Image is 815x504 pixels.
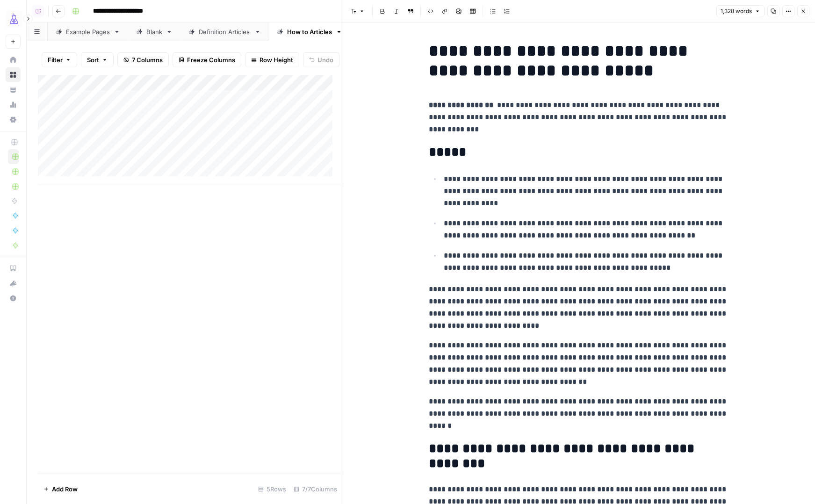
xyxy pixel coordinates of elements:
[180,22,269,41] a: Definition Articles
[6,97,21,112] a: Usage
[81,52,114,67] button: Sort
[721,7,752,15] span: 1,328 words
[317,55,333,65] span: Undo
[6,7,21,31] button: Workspace: AirOps Growth
[303,52,339,67] button: Undo
[38,482,83,497] button: Add Row
[42,52,77,67] button: Filter
[187,55,235,65] span: Freeze Columns
[48,22,128,41] a: Example Pages
[6,291,21,306] button: Help + Support
[6,11,22,28] img: AirOps Growth Logo
[117,52,169,67] button: 7 Columns
[290,482,341,497] div: 7/7 Columns
[132,55,163,65] span: 7 Columns
[287,27,332,36] div: How to Articles
[66,27,110,36] div: Example Pages
[199,27,251,36] div: Definition Articles
[6,82,21,97] a: Your Data
[6,261,21,276] a: AirOps Academy
[6,276,21,291] button: What's new?
[716,5,765,17] button: 1,328 words
[269,22,350,41] a: How to Articles
[52,484,78,494] span: Add Row
[128,22,180,41] a: Blank
[6,112,21,127] a: Settings
[6,67,21,82] a: Browse
[146,27,162,36] div: Blank
[245,52,299,67] button: Row Height
[87,55,99,65] span: Sort
[260,55,293,65] span: Row Height
[6,276,20,290] div: What's new?
[6,52,21,67] a: Home
[173,52,241,67] button: Freeze Columns
[254,482,290,497] div: 5 Rows
[48,55,63,65] span: Filter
